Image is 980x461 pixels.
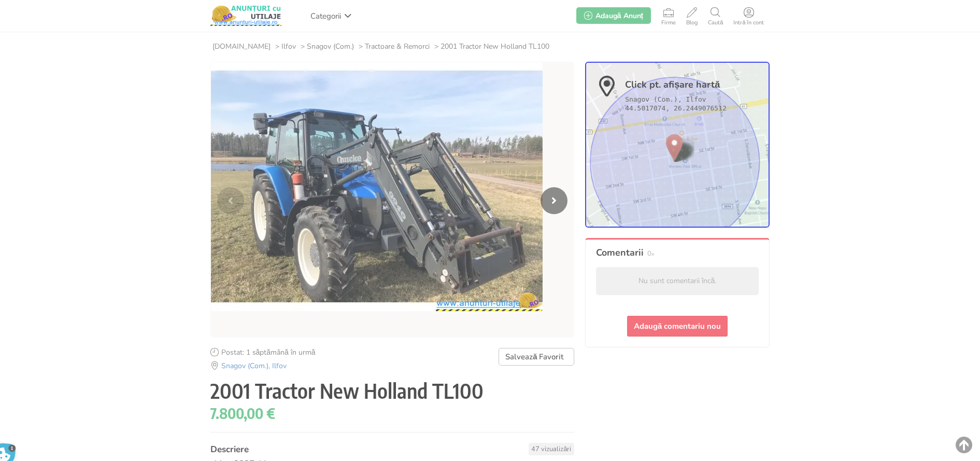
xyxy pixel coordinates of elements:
[281,42,296,51] span: Ilfov
[363,42,430,51] a: Tractoare & Remorci
[279,42,296,51] a: Ilfov
[308,8,354,23] a: Categorii
[595,11,643,21] span: Adaugă Anunț
[359,42,430,51] li: >
[656,5,681,26] a: Firme
[625,95,706,103] span: Snagov (Com.), Ilfov
[210,443,574,456] h2: Descriere
[681,5,703,26] a: Blog
[656,20,681,26] span: Firme
[434,42,549,51] li: >
[212,42,271,51] span: [DOMAIN_NAME]
[625,80,720,89] strong: Click pt. afișare hartă
[596,267,759,295] div: Nu sunt comentarii încă.
[956,437,972,453] img: scroll-to-top.png
[211,62,543,311] img: 2001 Tractor New Holland TL100 - 1/7
[529,443,574,455] span: 47 vizualizări
[681,20,703,26] span: Blog
[627,316,728,337] a: Adaugă comentariu nou
[703,5,728,26] a: Caută
[307,42,354,51] span: Snagov (Com.)
[441,42,549,51] span: 2001 Tractor New Holland TL100
[596,247,644,258] span: Comentarii
[625,104,727,112] span: 44.5017074, 26.2449076512
[210,5,282,26] img: Anunturi-Utilaje.RO
[8,444,16,452] span: 1
[703,20,728,26] span: Caută
[217,187,244,214] div: Previous slide
[576,7,651,24] a: Adaugă Anunț
[505,352,563,361] span: Salvează Favorit
[210,42,271,51] a: [DOMAIN_NAME]
[305,42,354,51] a: Snagov (Com.)
[310,11,341,21] span: Categorii
[210,379,574,402] h1: 2001 Tractor New Holland TL100
[275,42,296,51] li: >
[728,5,769,26] a: Intră în cont
[647,249,654,258] span: 0
[210,361,287,371] a: Snagov (Com.), Ilfov
[728,20,769,26] span: Intră în cont
[211,62,574,314] li: 1 / 7
[499,348,574,366] a: Salvează Favorit
[301,42,354,51] li: >
[221,348,316,357] span: Postat: 1 săptămână în urmă
[365,42,430,51] span: Tractoare & Remorci
[210,405,275,422] span: 7.800,00 €
[541,187,567,214] div: Next slide
[221,361,287,371] span: Snagov (Com.), Ilfov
